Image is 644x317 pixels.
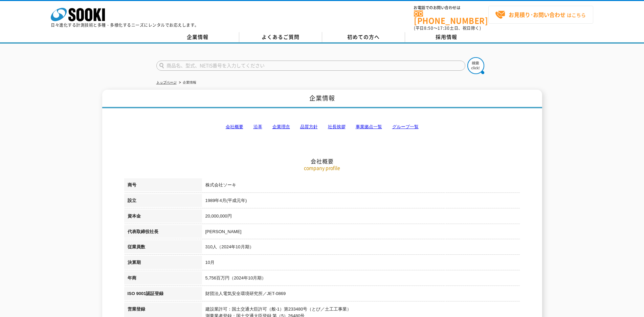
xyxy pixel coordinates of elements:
[202,240,520,256] td: 310人（2024年10月期）
[438,25,450,31] span: 17:30
[272,124,290,129] a: 企業理念
[414,25,481,31] span: (平日 ～ 土日、祝日除く)
[102,90,542,108] h1: 企業情報
[202,209,520,225] td: 20,000,000円
[202,225,520,241] td: [PERSON_NAME]
[124,256,202,271] th: 決算期
[495,10,586,20] span: はこちら
[156,61,465,71] input: 商品名、型式、NETIS番号を入力してください
[202,287,520,302] td: 財団法人電気安全環境研究所／JET-0869
[488,6,593,24] a: お見積り･お問い合わせはこちら
[414,6,488,10] span: お電話でのお問い合わせは
[124,240,202,256] th: 従業員数
[253,124,262,129] a: 沿革
[322,32,405,42] a: 初めての方へ
[509,10,565,19] strong: お見積り･お問い合わせ
[178,79,196,86] li: 企業情報
[392,124,419,129] a: グループ一覧
[202,256,520,271] td: 10月
[51,23,199,27] p: 日々進化する計測技術と多種・多様化するニーズにレンタルでお応えします。
[226,124,243,129] a: 会社概要
[124,90,520,165] h2: 会社概要
[156,32,239,42] a: 企業情報
[202,194,520,209] td: 1989年4月(平成元年)
[124,271,202,287] th: 年商
[202,271,520,287] td: 5,756百万円（2024年10月期）
[124,164,520,172] p: company profile
[156,81,177,84] a: トップページ
[328,124,346,129] a: 社長挨拶
[239,32,322,42] a: よくあるご質問
[124,287,202,302] th: ISO 9001認証登録
[124,178,202,194] th: 商号
[405,32,488,42] a: 採用情報
[424,25,434,31] span: 8:50
[300,124,318,129] a: 品質方針
[467,57,484,74] img: btn_search.png
[356,124,382,129] a: 事業拠点一覧
[202,178,520,194] td: 株式会社ソーキ
[124,194,202,209] th: 設立
[347,33,380,41] span: 初めての方へ
[124,209,202,225] th: 資本金
[124,225,202,241] th: 代表取締役社長
[414,10,488,24] a: [PHONE_NUMBER]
